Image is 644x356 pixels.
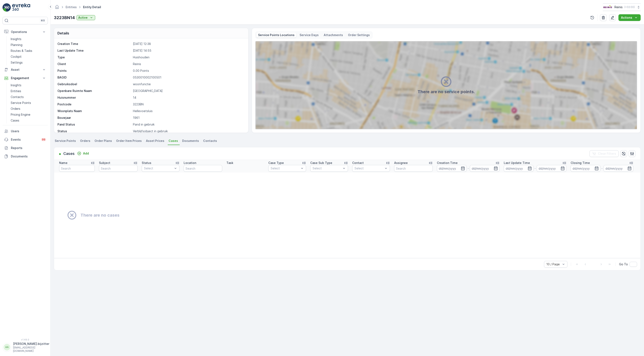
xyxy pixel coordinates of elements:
[95,139,112,143] span: Order Plans
[57,116,131,120] p: Bouwjaar
[57,82,131,86] p: Gebruiksdoel
[11,129,46,133] p: Users
[169,139,178,143] span: Cases
[601,166,603,171] p: -
[9,82,48,88] a: Insights
[571,165,600,172] input: dd/mm/yyyy
[614,5,623,9] p: Reinis
[9,88,48,94] a: Entities
[59,161,68,165] p: Name
[57,42,131,46] p: Creation Time
[504,165,534,172] input: dd/mm/yyyy
[57,109,131,113] p: Woonplats Naam
[3,135,48,144] a: Events99
[310,161,332,165] p: Case Sub Type
[184,165,222,172] input: Search
[418,89,475,95] h2: There are no service points.
[55,139,76,143] span: Service Points
[13,342,49,346] p: [PERSON_NAME].bijzitter
[78,16,88,20] p: Active
[75,151,91,156] button: Add
[11,137,39,142] p: Events
[11,146,46,150] p: Reports
[57,69,131,73] p: Points
[11,55,22,59] p: Cockpit
[3,3,11,12] img: logo
[182,139,199,143] span: Documents
[11,83,21,87] p: Insights
[504,161,530,165] p: Last Update Time
[324,33,343,37] p: Attachments
[11,76,39,80] p: Engagement
[598,152,616,156] p: Clear Filters
[57,102,131,106] p: Postcode
[3,144,48,152] a: Reports
[54,14,75,21] p: 3223BN14
[394,161,408,165] p: Assignee
[11,101,31,105] p: Service Points
[133,96,244,100] p: 14
[133,89,244,93] p: [GEOGRAPHIC_DATA]
[57,129,131,133] p: Status
[9,42,48,48] a: Planning
[9,94,48,100] a: Contacts
[57,122,131,127] p: Pand Status
[83,151,89,156] p: Add
[133,48,244,53] p: [DATE] 14:55
[11,113,30,117] p: Pricing Engine
[603,3,641,11] button: Reinis(+02:00)
[467,166,469,171] p: -
[59,165,95,172] input: Search
[57,96,131,100] p: Huisnummer
[11,118,19,123] p: Cases
[11,30,39,34] p: Operations
[133,42,244,46] p: [DATE] 12:38
[3,74,48,82] button: Engagement
[470,165,500,172] input: dd/mm/yyyy
[313,166,341,170] p: Select
[3,28,48,36] button: Operations
[9,48,48,54] a: Routes & Tasks
[133,109,244,113] p: Hellevoetsluis
[99,165,138,172] input: Search
[348,33,370,37] p: Order Settings
[352,161,364,165] p: Contact
[184,161,196,165] p: Location
[3,65,48,74] button: Asset
[133,129,244,133] p: Verblijfsobject in gebruik
[394,165,433,172] input: Search
[133,116,244,120] p: 1961
[133,82,244,86] p: woonfunctie
[203,139,217,143] span: Contacts
[589,150,619,157] button: Clear Filters
[133,62,244,66] p: Reinis
[11,68,39,72] p: Asset
[11,49,32,53] p: Routes & Tasks
[57,62,131,66] p: Client
[624,5,635,9] p: ( +02:00 )
[3,127,48,135] a: Users
[133,75,244,80] p: 0530010002100501
[9,100,48,106] a: Service Points
[66,5,77,9] a: Entities
[603,5,613,9] img: Reinis-Logo-Vrijstaand_Tekengebied-1-copy2_aBO4n7j.png
[437,161,458,165] p: Creation Time
[3,152,48,161] a: Documents
[9,106,48,112] a: Orders
[57,31,69,36] p: Details
[99,161,110,165] p: Subject
[57,55,131,59] p: Type
[57,48,131,53] p: Last Update Time
[258,33,295,37] p: Service Points Locations
[57,75,131,80] p: BAGID
[9,60,48,65] a: Settings
[116,139,142,143] span: Order Item Prices
[11,43,22,47] p: Planning
[11,60,23,65] p: Settings
[3,338,48,341] span: v 1.49.0
[268,161,284,165] p: Case Type
[144,166,173,170] p: Select
[621,16,632,20] p: Actions
[80,212,119,218] h2: There are no cases
[133,102,244,106] p: 3223BN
